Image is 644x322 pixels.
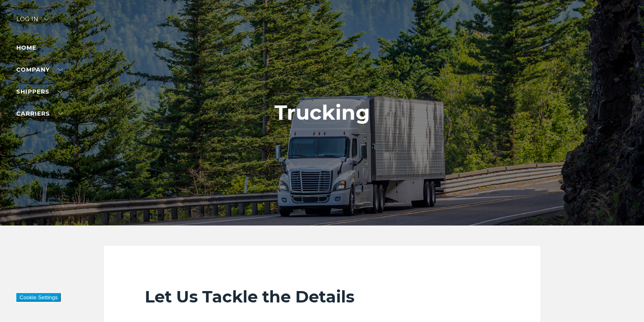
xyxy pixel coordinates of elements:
[16,293,61,302] button: Cookie Settings
[16,88,62,95] a: SHIPPERS
[292,16,353,52] img: kbx logo
[16,16,49,28] div: Log in
[16,44,36,51] a: Home
[145,287,500,307] h2: Let Us Tackle the Details
[44,18,49,20] img: arrow
[16,110,63,117] a: Carriers
[274,101,370,125] h1: Trucking
[16,66,63,73] a: Company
